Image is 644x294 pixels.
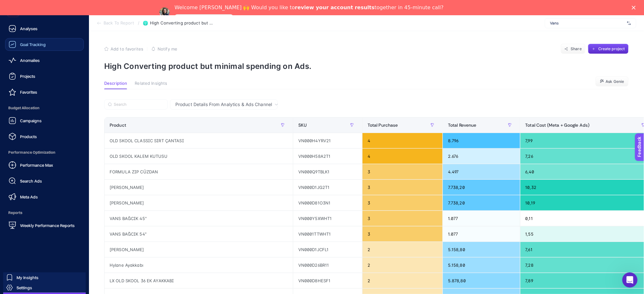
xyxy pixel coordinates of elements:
[598,46,625,51] span: Create project
[571,46,582,51] span: Share
[595,77,629,87] button: Ask Genie
[175,14,234,22] a: Speak with an Expert
[5,114,84,127] a: Campaigns
[4,2,24,7] span: Feedback
[105,226,293,242] div: VANS BAĞCIK 54"
[135,81,167,86] span: Related Insights
[105,257,293,273] div: Hylane Ayakkabı
[443,149,520,164] div: 2.676
[104,21,134,26] span: Back To Report
[5,22,84,35] a: Analyses
[561,44,586,54] button: Share
[443,180,520,195] div: 7.738,20
[443,242,520,257] div: 5.158,80
[105,133,293,148] div: OLD SKOOL CLASSIC SIRT ÇANTASI
[175,4,444,11] div: Welcome [PERSON_NAME] 🙌 Would you like to together in 45-minute call?
[363,211,443,226] div: 3
[355,4,375,10] b: results
[5,70,84,83] a: Projects
[20,163,53,168] span: Performance Max
[138,20,139,25] span: /
[550,21,625,26] span: Vans
[104,62,629,71] p: High Converting product but minimal spending on Ads.
[632,6,638,10] div: Close
[363,180,443,195] div: 3
[20,58,40,63] span: Anomalies
[363,133,443,148] div: 4
[105,180,293,195] div: [PERSON_NAME]
[293,180,362,195] div: VN000D1JG2T1
[363,242,443,257] div: 2
[175,101,272,108] span: Product Details From Analytics & Ads Channel
[443,273,520,288] div: 5.878,80
[363,257,443,273] div: 2
[17,285,32,290] span: Settings
[111,46,143,51] span: Add to favorites
[363,149,443,164] div: 4
[363,226,443,242] div: 3
[588,44,629,54] button: Create project
[5,219,84,232] a: Weekly Performance Reports
[159,7,170,17] img: Profile image for Neslihan
[135,81,167,89] button: Related Insights
[105,242,293,257] div: [PERSON_NAME]
[110,123,126,128] span: Product
[3,272,86,283] a: My Insights
[104,81,127,86] span: Description
[5,130,84,143] a: Products
[104,46,143,51] button: Add to favorites
[443,211,520,226] div: 1.077
[20,118,42,123] span: Campaigns
[293,273,362,288] div: VN000D8HESF1
[5,159,84,171] a: Performance Max
[295,4,353,10] b: review your account
[443,195,520,210] div: 7.738,20
[20,42,46,47] span: Goal Tracking
[114,102,164,107] input: Search
[293,211,362,226] div: VN000Y5XWHT1
[20,178,42,184] span: Search Ads
[5,38,84,51] a: Goal Tracking
[20,194,38,199] span: Meta Ads
[293,195,362,210] div: VN000D81O3N1
[151,46,177,51] button: Notify me
[293,257,362,273] div: VN000D26BR11
[368,123,398,128] span: Total Purchase
[105,164,293,179] div: FORMULA ZIP CÜZDAN
[5,206,84,219] span: Reports
[20,134,37,139] span: Products
[20,223,75,228] span: Weekly Performance Reports
[20,74,35,79] span: Projects
[20,26,37,31] span: Analyses
[622,272,638,288] iframe: Intercom live chat
[298,123,307,128] span: SKU
[105,195,293,210] div: [PERSON_NAME]
[363,273,443,288] div: 2
[606,79,624,84] span: Ask Genie
[525,123,590,128] span: Total Cost (Meta + Google Ads)
[3,283,86,293] a: Settings
[5,190,84,203] a: Meta Ads
[105,273,293,288] div: LX OLD SKOOL 36 EK AYAKKABI
[5,102,84,114] span: Budget Allocation
[105,149,293,164] div: OLD SKOOL KALEM KUTUSU
[5,146,84,159] span: Performance Optimization
[293,149,362,164] div: VN000H58A2T1
[17,275,38,280] span: My Insights
[293,164,362,179] div: VN000Q9TBLK1
[104,81,127,89] button: Description
[443,164,520,179] div: 4.497
[443,226,520,242] div: 1.077
[443,257,520,273] div: 5.158,80
[363,164,443,179] div: 3
[150,21,214,26] span: High Converting product but minimal spending on Ads.
[5,54,84,67] a: Anomalies
[158,46,177,51] span: Notify me
[5,86,84,98] a: Favorites
[293,226,362,242] div: VN0001TTWHT1
[5,175,84,187] a: Search Ads
[20,90,37,95] span: Favorites
[293,242,362,257] div: VN000D1JCFL1
[293,133,362,148] div: VN000H4YRV21
[627,20,631,26] img: svg%3e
